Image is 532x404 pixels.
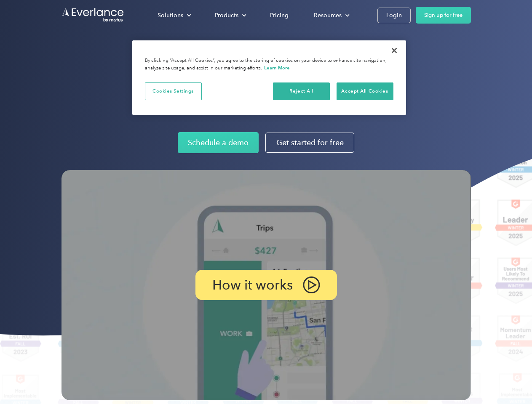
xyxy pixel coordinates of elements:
div: Pricing [270,10,289,21]
div: Privacy [132,40,406,115]
div: Solutions [149,8,198,23]
button: Reject All [273,82,330,100]
a: Go to homepage [61,7,125,23]
a: Pricing [262,8,297,23]
div: Products [215,10,238,21]
input: Submit [62,50,104,68]
div: Login [386,10,402,21]
button: Cookies Settings [145,82,202,100]
a: More information about your privacy, opens in a new tab [264,65,290,71]
div: Solutions [158,10,183,21]
div: Resources [314,10,342,21]
a: Sign up for free [416,7,471,24]
div: Resources [305,8,356,23]
button: Accept All Cookies [337,82,393,100]
a: Schedule a demo [178,132,259,153]
div: Cookie banner [132,40,406,115]
div: By clicking “Accept All Cookies”, you agree to the storing of cookies on your device to enhance s... [145,57,393,72]
a: Login [377,8,411,23]
p: How it works [212,280,293,290]
a: Get started for free [265,133,354,153]
div: Products [206,8,253,23]
button: Close [385,41,404,60]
